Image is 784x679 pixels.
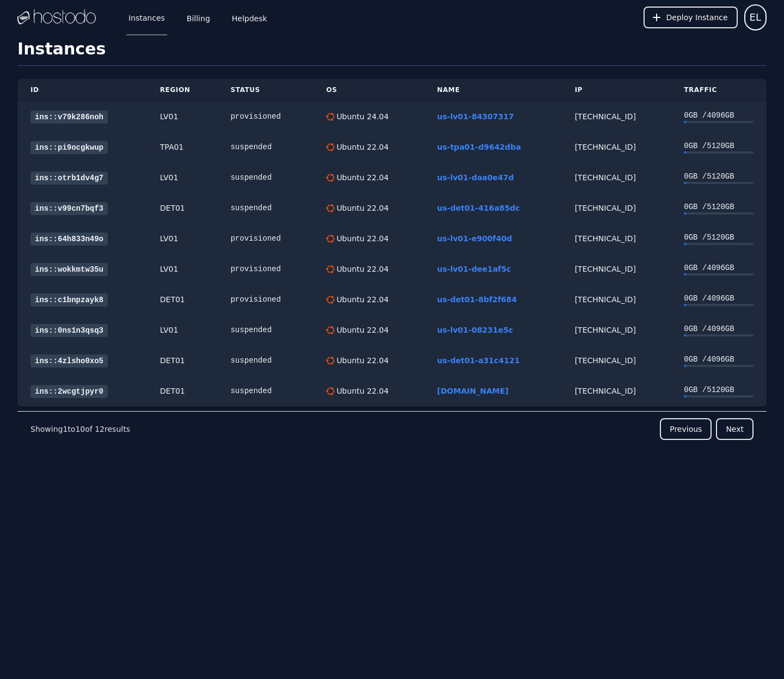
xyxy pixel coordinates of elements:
th: OS [313,79,424,101]
th: Name [424,79,562,101]
th: Traffic [671,79,767,101]
a: ins::0ns1n3qsq3 [30,324,108,337]
div: suspended [230,386,300,396]
div: Ubuntu 22.04 [334,203,389,213]
div: DET01 [160,355,205,366]
a: us-lv01-84307317 [437,112,514,121]
a: us-det01-8bf2f684 [437,295,517,304]
div: 0 GB / 5120 GB [684,232,754,243]
div: LV01 [160,172,205,183]
img: Ubuntu 22.04 [326,357,334,365]
div: Ubuntu 22.04 [334,294,389,305]
div: [TECHNICAL_ID] [575,142,658,152]
div: provisioned [230,111,300,122]
span: Deploy Instance [666,12,728,23]
a: ins::c1bnpzayk8 [30,293,108,307]
div: 0 GB / 4096 GB [684,110,754,121]
a: ins::4zlsho0xo5 [30,354,108,368]
img: Ubuntu 22.04 [326,204,334,212]
div: provisioned [230,264,300,274]
div: LV01 [160,264,205,274]
div: provisioned [230,233,300,244]
a: us-det01-416a85dc [437,204,520,212]
button: Deploy Instance [644,7,738,28]
div: 0 GB / 5120 GB [684,384,754,395]
div: suspended [230,142,300,152]
div: Ubuntu 22.04 [334,355,389,366]
img: Ubuntu 22.04 [326,296,334,304]
div: TPA01 [160,142,205,152]
img: Ubuntu 22.04 [326,235,334,243]
a: ins::v79k286noh [30,111,108,124]
div: suspended [230,355,300,366]
a: us-lv01-08231e5c [437,326,513,334]
th: Status [217,79,313,101]
button: Previous [660,418,712,440]
a: us-lv01-daa0e47d [437,173,514,182]
div: LV01 [160,111,205,122]
img: Logo [17,9,96,26]
div: 0 GB / 5120 GB [684,171,754,182]
div: [TECHNICAL_ID] [575,264,658,274]
div: [TECHNICAL_ID] [575,386,658,396]
div: suspended [230,172,300,183]
p: Showing to of results [30,424,130,435]
img: Ubuntu 24.04 [326,113,334,121]
a: us-lv01-e900f40d [437,234,512,243]
div: Ubuntu 22.04 [334,386,389,396]
div: Ubuntu 22.04 [334,233,389,244]
a: us-det01-a31c4121 [437,356,520,365]
div: 0 GB / 5120 GB [684,140,754,151]
th: Region [147,79,218,101]
div: suspended [230,203,300,213]
div: [TECHNICAL_ID] [575,233,658,244]
div: LV01 [160,233,205,244]
span: 1 [63,425,68,433]
img: Ubuntu 22.04 [326,265,334,273]
div: provisioned [230,294,300,305]
div: Ubuntu 22.04 [334,325,389,335]
a: ins::pi9ocgkwup [30,141,108,154]
a: ins::wokkmtw35u [30,263,108,276]
a: ins::64h833n49o [30,233,108,246]
div: [TECHNICAL_ID] [575,355,658,366]
span: EL [750,10,761,25]
a: ins::2wcgtjpyr0 [30,385,108,398]
img: Ubuntu 22.04 [326,143,334,151]
span: 12 [95,425,105,433]
div: [TECHNICAL_ID] [575,325,658,335]
button: User menu [744,4,767,30]
div: [TECHNICAL_ID] [575,203,658,213]
th: IP [562,79,671,101]
a: [DOMAIN_NAME] [437,387,509,395]
div: suspended [230,325,300,335]
button: Next [716,418,754,440]
div: 0 GB / 4096 GB [684,293,754,304]
div: Ubuntu 24.04 [334,111,389,122]
th: ID [17,79,147,101]
a: us-tpa01-d9642dba [437,143,521,151]
div: [TECHNICAL_ID] [575,172,658,183]
img: Ubuntu 22.04 [326,174,334,182]
span: 10 [75,425,85,433]
div: LV01 [160,325,205,335]
div: [TECHNICAL_ID] [575,294,658,305]
div: 0 GB / 5120 GB [684,201,754,212]
a: ins::otrb1dv4g7 [30,172,108,185]
h1: Instances [17,39,767,66]
div: 0 GB / 4096 GB [684,354,754,365]
div: [TECHNICAL_ID] [575,111,658,122]
img: Ubuntu 22.04 [326,387,334,395]
div: DET01 [160,386,205,396]
a: ins::v99cn7bqf3 [30,202,108,215]
div: Ubuntu 22.04 [334,172,389,183]
img: Ubuntu 22.04 [326,326,334,334]
div: Ubuntu 22.04 [334,264,389,274]
div: Ubuntu 22.04 [334,142,389,152]
div: DET01 [160,203,205,213]
nav: Pagination [17,411,767,446]
a: us-lv01-dee1af5c [437,265,511,273]
div: 0 GB / 4096 GB [684,323,754,334]
div: DET01 [160,294,205,305]
div: 0 GB / 4096 GB [684,262,754,273]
